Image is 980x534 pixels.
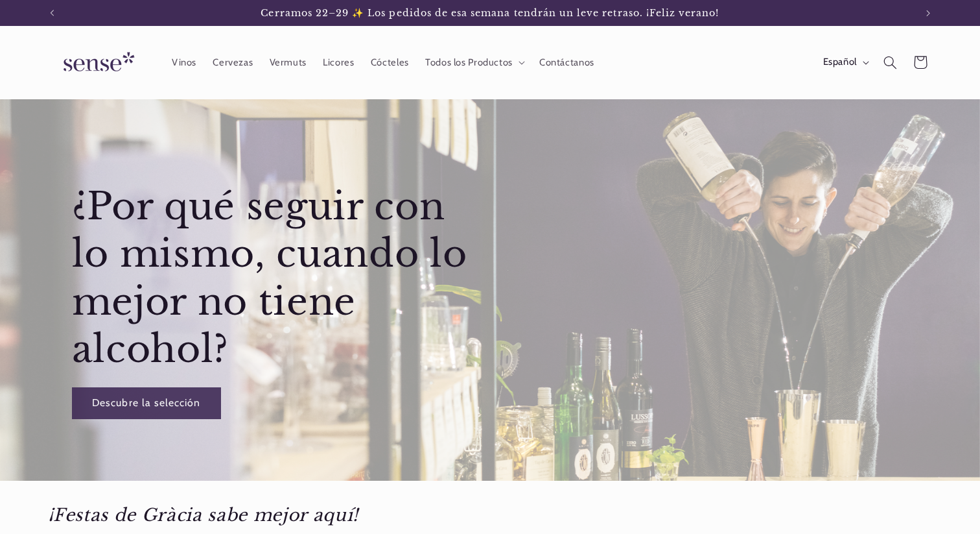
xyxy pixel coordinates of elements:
span: Vermuts [270,56,307,69]
a: Vermuts [261,48,315,77]
em: ¡Festas de Gràcia sabe mejor aquí! [48,504,358,526]
span: Licores [323,56,354,69]
a: Descubre la selección [71,387,220,419]
h2: ¿Por qué seguir con lo mismo, cuando lo mejor no tiene alcohol? [71,183,487,374]
summary: Búsqueda [875,47,905,77]
span: Cervezas [213,56,253,69]
span: Todos los Productos [425,56,513,69]
button: Español [815,49,875,75]
span: Cócteles [371,56,409,69]
span: Español [823,55,857,69]
span: Cerramos 22–29 ✨ Los pedidos de esa semana tendrán un leve retraso. ¡Feliz verano! [261,7,719,19]
summary: Todos los Productos [417,48,531,77]
a: Licores [315,48,363,77]
span: Contáctanos [539,56,594,69]
a: Sense [43,39,150,86]
img: Sense [48,44,145,81]
a: Cócteles [362,48,417,77]
a: Cervezas [205,48,261,77]
a: Vinos [163,48,204,77]
a: Contáctanos [531,48,602,77]
span: Vinos [172,56,196,69]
